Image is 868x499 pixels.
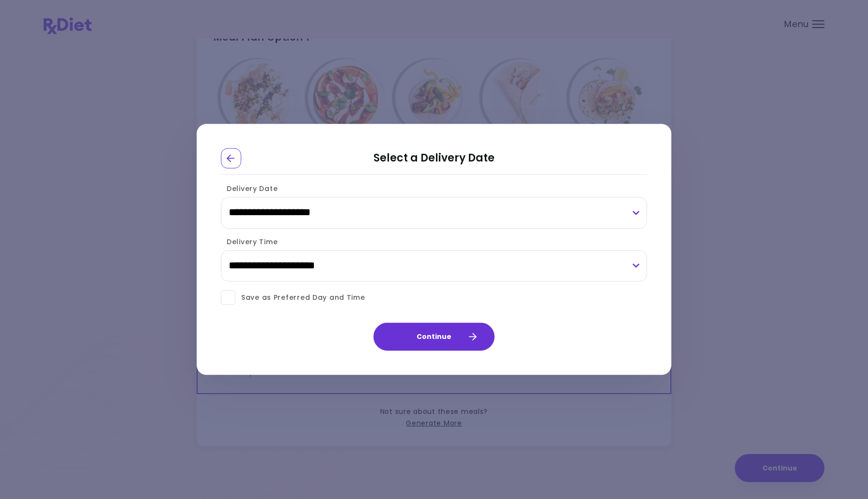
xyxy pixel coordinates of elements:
label: Delivery Time [221,237,278,247]
button: Continue [373,323,495,351]
div: Go Back [221,148,241,168]
h2: Select a Delivery Date [221,148,647,175]
span: Save as Preferred Day and Time [235,292,365,304]
label: Delivery Date [221,184,278,193]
